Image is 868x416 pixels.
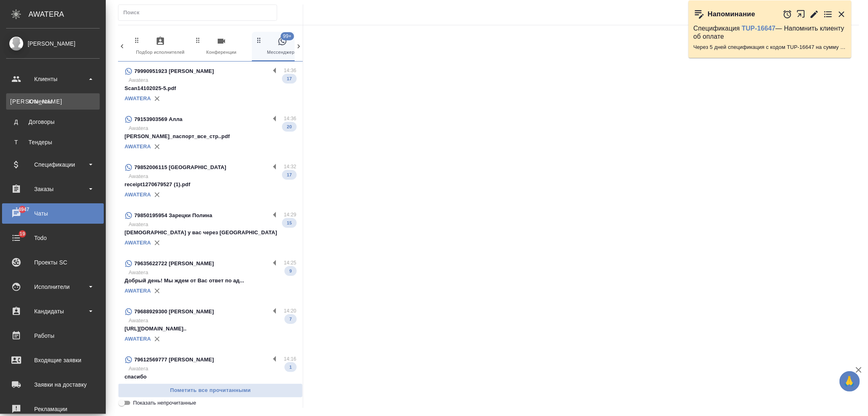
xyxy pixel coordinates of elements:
[125,325,296,333] p: [URL][DOMAIN_NAME]..
[125,191,151,198] a: AWATERA
[282,75,297,83] span: 17
[194,36,202,44] svg: Зажми и перетащи, чтобы поменять порядок вкладок
[118,254,303,302] div: 79635622722 [PERSON_NAME]14:25AwateraДобрый день! Мы ждем от Вас ответ по ад...9AWATERA
[255,36,263,44] svg: Зажми и перетащи, чтобы поменять порядок вкладок
[129,317,296,325] p: Awatera
[134,115,183,123] p: 79153903569 Алла
[134,67,214,75] p: 79990951923 [PERSON_NAME]
[6,305,100,317] div: Кандидаты
[28,6,106,22] div: AWATERA
[151,285,163,297] button: Удалить привязку
[10,118,96,126] div: Договоры
[2,374,104,395] a: Заявки на доставку
[693,43,846,51] p: Через 5 дней спецификация с кодом TUP-16647 на сумму 2740.8 RUB будет просрочена
[6,330,100,342] div: Работы
[6,232,100,244] div: Todo
[843,373,857,390] span: 🙏
[6,39,100,48] div: [PERSON_NAME]
[708,10,755,18] p: Напоминание
[11,205,34,214] span: 14947
[823,9,833,19] button: Перейти в todo
[282,123,297,131] span: 20
[2,252,104,273] a: Проекты SC
[809,9,819,19] button: Редактировать
[134,211,212,220] p: 79850195954 Зарецки Полина
[118,350,303,398] div: 79612569777 [PERSON_NAME]14:16Awateraспасибо1AWATERA
[6,114,100,130] a: ДДоговоры
[125,143,151,150] a: AWATERA
[125,336,151,342] a: AWATERA
[151,333,163,345] button: Удалить привязку
[194,36,249,56] span: Конференции
[6,134,100,150] a: ТТендеры
[284,259,297,267] p: 14:25
[118,383,303,398] button: Пометить все прочитанными
[6,281,100,293] div: Исполнители
[783,9,792,19] button: Отложить
[125,84,296,92] p: Scan14102025-5.pdf
[151,92,163,105] button: Удалить привязку
[6,403,100,415] div: Рекламации
[2,350,104,370] a: Входящие заявки
[280,32,294,40] span: 99+
[255,36,310,56] span: Мессенджеры
[284,163,297,171] p: 14:32
[2,203,104,224] a: 14947Чаты
[118,158,303,206] div: 79852006115 [GEOGRAPHIC_DATA]14:32Awaterareceipt1270679527 (1).pdf17AWATERA
[10,138,96,146] div: Тендеры
[284,355,297,363] p: 14:16
[133,399,196,407] span: Показать непрочитанные
[284,267,297,275] span: 9
[129,124,296,132] p: Awatera
[6,183,100,195] div: Заказы
[284,114,297,123] p: 14:36
[118,110,303,158] div: 79153903569 Алла14:36Awatera[PERSON_NAME]_паспорт_все_стр..pdf20AWATERA
[6,158,100,171] div: Спецификации
[6,256,100,269] div: Проекты SC
[840,371,860,392] button: 🙏
[796,5,806,23] button: Открыть в новой вкладке
[125,229,296,237] p: [DEMOGRAPHIC_DATA] у вас через [GEOGRAPHIC_DATA]
[6,354,100,366] div: Входящие заявки
[129,172,296,180] p: Awatera
[837,9,846,19] button: Закрыть
[125,373,296,381] p: спасибо
[125,95,151,101] a: AWATERA
[123,7,277,18] input: Поиск
[125,277,296,285] p: Добрый день! Мы ждем от Вас ответ по ад...
[2,228,104,248] a: 19Todo
[118,302,303,350] div: 79688929300 [PERSON_NAME]14:20Awatera[URL][DOMAIN_NAME]..7AWATERA
[284,66,297,75] p: 14:36
[282,171,297,179] span: 17
[125,132,296,141] p: [PERSON_NAME]_паспорт_все_стр..pdf
[284,363,297,371] span: 1
[133,36,188,56] span: Подбор исполнителей
[134,163,226,172] p: 79852006115 [GEOGRAPHIC_DATA]
[2,326,104,346] a: Работы
[118,62,303,110] div: 79990951923 [PERSON_NAME]14:36AwateraScan14102025-5.pdf17AWATERA
[693,24,846,41] p: Спецификация — Напомнить клиенту об оплате
[129,269,296,277] p: Awatera
[129,220,296,229] p: Awatera
[134,308,214,316] p: 79688929300 [PERSON_NAME]
[134,356,214,364] p: 79612569777 [PERSON_NAME]
[129,365,296,373] p: Awatera
[742,25,776,32] a: TUP-16647
[151,189,163,201] button: Удалить привязку
[6,207,100,220] div: Чаты
[6,73,100,85] div: Клиенты
[151,141,163,153] button: Удалить привязку
[129,76,296,84] p: Awatera
[122,386,298,395] span: Пометить все прочитанными
[151,237,163,249] button: Удалить привязку
[125,180,296,189] p: receipt1270679527 (1).pdf
[6,93,100,110] a: [PERSON_NAME]Клиенты
[118,206,303,254] div: 79850195954 Зарецки Полина14:29Awatera[DEMOGRAPHIC_DATA] у вас через [GEOGRAPHIC_DATA]15AWATERA
[10,97,96,106] div: Клиенты
[282,219,297,227] span: 15
[284,315,297,323] span: 7
[134,260,214,268] p: 79635622722 [PERSON_NAME]
[6,379,100,391] div: Заявки на доставку
[125,288,151,294] a: AWATERA
[15,230,30,238] span: 19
